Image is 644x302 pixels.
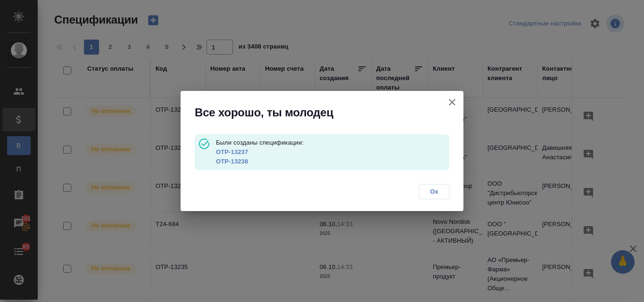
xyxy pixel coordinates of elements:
[216,138,449,147] p: Были созданы спецификации:
[216,148,248,155] a: OTP-13237
[424,187,444,196] span: Ок
[419,184,449,199] button: Ок
[216,158,248,165] a: OTP-13238
[195,105,333,120] span: Все хорошо, ты молодец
